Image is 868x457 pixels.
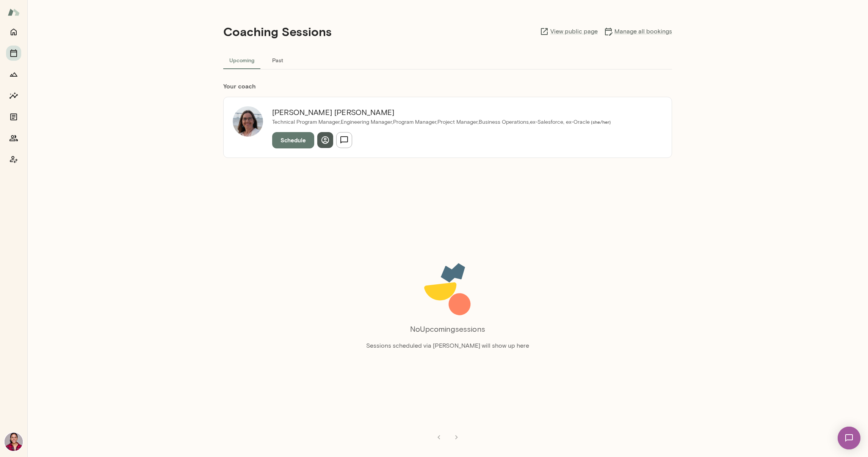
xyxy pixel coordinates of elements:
[223,51,672,69] div: basic tabs example
[223,24,332,39] h4: Coaching Sessions
[6,67,21,82] button: Growth Plan
[260,51,295,69] button: Past
[272,132,314,148] button: Schedule
[604,27,672,36] a: Manage all bookings
[233,106,263,137] img: Renate Stoiber
[223,424,672,445] div: pagination
[366,341,529,350] p: Sessions scheduled via [PERSON_NAME] will show up here
[223,82,672,91] h6: Your coach
[6,152,21,167] button: Coach app
[6,109,21,124] button: Documents
[272,106,611,118] h6: [PERSON_NAME] [PERSON_NAME]
[590,119,611,124] span: ( she/her )
[272,118,611,126] p: Technical Program Manager,Engineering Manager,Program Manager,Project Manager,Business Operations...
[430,430,465,445] nav: pagination navigation
[336,132,352,148] button: Send message
[540,27,598,36] a: View public page
[8,5,20,19] img: Mento
[6,131,21,146] button: Members
[6,46,21,61] button: Sessions
[410,323,485,335] h6: No Upcoming sessions
[6,88,21,103] button: Insights
[223,51,260,69] button: Upcoming
[6,24,21,39] button: Home
[5,433,23,451] img: Siddhi Sundar
[317,132,333,148] button: View profile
